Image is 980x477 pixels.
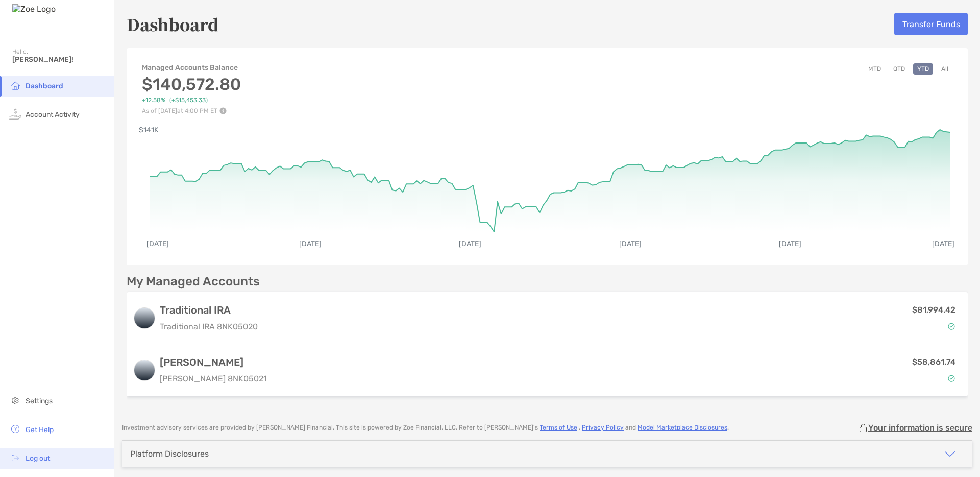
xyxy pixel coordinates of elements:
[130,449,209,459] div: Platform Disclosures
[948,323,955,330] img: Account Status icon
[937,63,952,75] button: All
[889,63,909,75] button: QTD
[142,107,241,114] p: As of [DATE] at 4:00 PM ET
[9,108,21,120] img: activity icon
[868,423,972,433] p: Your information is secure
[9,423,21,435] img: get-help icon
[9,451,21,464] img: logout icon
[894,13,968,35] button: Transfer Funds
[12,4,56,14] img: Zoe Logo
[912,355,955,368] p: $58,861.74
[142,63,241,72] h4: Managed Accounts Balance
[948,375,955,382] img: Account Status icon
[26,110,80,119] span: Account Activity
[944,448,956,460] img: icon arrow
[146,240,169,248] text: [DATE]
[582,424,624,431] a: Privacy Policy
[864,63,885,75] button: MTD
[459,240,481,248] text: [DATE]
[913,63,933,75] button: YTD
[142,97,165,104] span: +12.58%
[26,397,53,406] span: Settings
[9,394,21,407] img: settings icon
[779,240,801,248] text: [DATE]
[12,55,108,64] span: [PERSON_NAME]!
[127,12,219,36] h5: Dashboard
[122,424,729,432] p: Investment advisory services are provided by [PERSON_NAME] Financial . This site is powered by Zo...
[127,275,260,288] p: My Managed Accounts
[912,303,955,316] p: $81,994.42
[160,320,258,333] p: Traditional IRA 8NK05020
[638,424,727,431] a: Model Marketplace Disclosures
[160,356,267,368] h3: [PERSON_NAME]
[134,360,155,380] img: logo account
[299,240,322,248] text: [DATE]
[26,454,50,463] span: Log out
[26,425,54,434] span: Get Help
[9,79,21,91] img: household icon
[134,308,155,328] img: logo account
[619,240,642,248] text: [DATE]
[932,240,954,248] text: [DATE]
[540,424,577,431] a: Terms of Use
[26,82,63,90] span: Dashboard
[160,304,258,316] h3: Traditional IRA
[169,97,208,104] span: ( +$15,453.33 )
[142,75,241,94] h3: $140,572.80
[219,107,227,114] img: Performance Info
[139,126,159,134] text: $141K
[160,372,267,385] p: [PERSON_NAME] 8NK05021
